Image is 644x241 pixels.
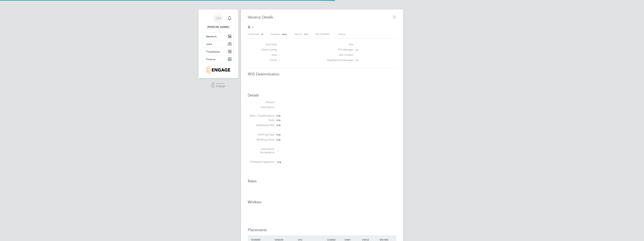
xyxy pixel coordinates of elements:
[355,48,358,51] span: n/a
[198,9,238,78] nav: Main navigation
[248,200,396,205] h3: Workers
[248,179,396,184] h3: Rates
[206,66,230,74] img: countryside-properties-logo-retina.png
[279,59,280,62] span: -
[206,35,217,38] span: Network
[216,82,225,85] span: Powered by
[211,82,225,89] a: Powered byEngage
[248,118,274,122] label: Tools
[248,138,274,141] label: Working Hours
[325,58,353,62] label: Deployment Manager
[277,149,278,153] span: -
[248,72,396,77] h3: IR35 Determination
[248,33,259,36] label: Confirmed
[355,59,358,62] span: n/a
[339,33,345,36] label: Status
[271,33,280,36] label: Duration
[248,93,396,98] h3: Details
[248,124,274,127] label: Additional H&S
[248,160,274,164] label: Timesheet Approver
[277,160,281,164] span: n/a
[282,33,287,36] span: days
[258,58,277,62] label: Finish
[276,138,280,141] span: n/a
[203,48,234,55] button: Timesheets
[304,33,308,36] span: n/a
[325,48,353,52] label: PO Manager
[216,85,225,88] span: Engage
[203,33,234,40] button: Network
[206,42,212,46] span: Jobs
[206,50,220,53] span: Timesheets
[261,33,263,36] span: of
[325,53,353,57] label: Site Contact
[248,23,254,30] span: x -
[215,16,221,20] span: SM
[276,114,280,117] span: n/a
[203,25,234,29] span: Shaun McGrenra
[203,55,234,63] button: Finance
[248,101,274,104] label: Reason
[206,58,216,61] span: Finance
[276,124,280,127] span: n/a
[279,53,280,56] span: -
[248,147,274,154] label: Submission Acceptance
[203,66,234,74] a: Go to home page
[248,133,274,136] label: Working Days
[258,48,277,52] label: Client Config
[325,43,353,46] label: Site
[294,33,302,36] label: Start In
[276,118,280,122] span: n/a
[258,53,277,57] label: Start
[258,43,277,46] label: End Hirer
[248,105,274,109] label: Description
[203,13,234,29] a: SM[PERSON_NAME]
[276,133,280,136] span: n/a
[203,40,234,48] button: Jobs
[315,32,330,35] label: Last Updated
[248,114,274,118] label: Skills / Qualifications
[248,15,387,20] h3: Vacancy Details
[248,228,396,233] h3: Placements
